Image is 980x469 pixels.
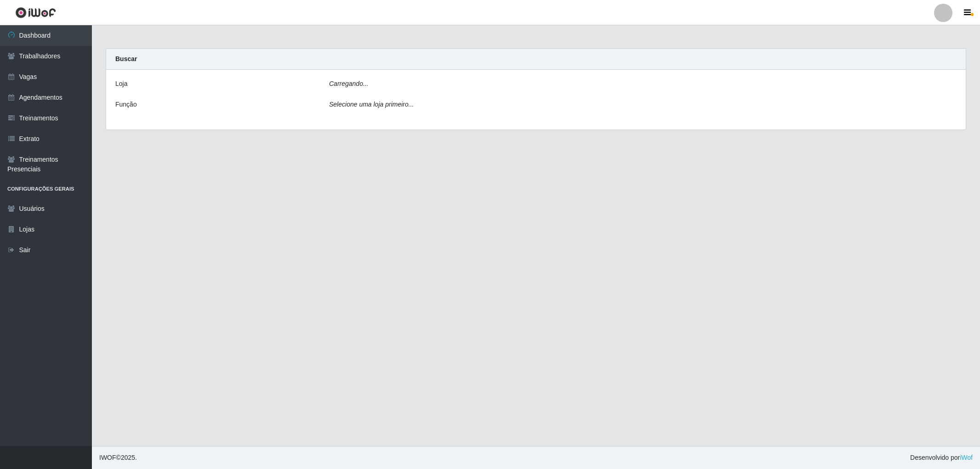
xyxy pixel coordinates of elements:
span: IWOF [99,454,116,461]
i: Selecione uma loja primeiro... [329,101,414,108]
a: iWof [960,454,973,461]
img: CoreUI Logo [15,7,56,18]
label: Loja [115,79,127,89]
span: Desenvolvido por [910,453,973,463]
label: Função [115,100,137,109]
span: © 2025 . [99,453,137,463]
i: Carregando... [329,80,368,87]
strong: Buscar [115,55,137,62]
